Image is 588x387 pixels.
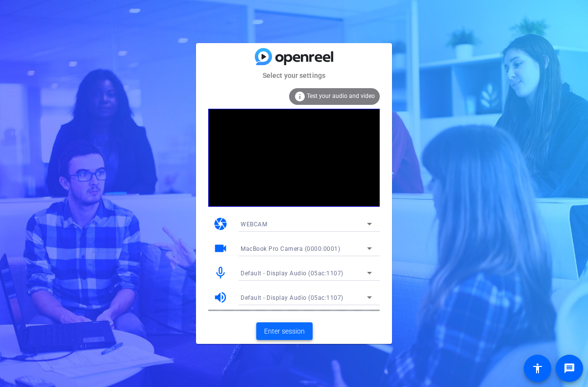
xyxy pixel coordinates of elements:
mat-icon: videocam [213,241,228,256]
mat-icon: mic_none [213,266,228,280]
span: Test your audio and video [307,93,375,99]
mat-icon: camera [213,217,228,231]
mat-icon: volume_up [213,290,228,305]
span: WEBCAM [241,221,267,228]
mat-icon: accessibility [532,363,543,374]
img: blue-gradient.svg [255,48,333,65]
mat-icon: message [563,363,575,374]
button: Enter session [256,322,313,340]
span: Default - Display Audio (05ac:1107) [241,294,343,301]
span: Enter session [264,326,305,337]
span: Default - Display Audio (05ac:1107) [241,270,343,277]
mat-icon: info [294,91,306,102]
mat-card-subtitle: Select your settings [196,70,392,81]
span: MacBook Pro Camera (0000:0001) [241,245,340,252]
